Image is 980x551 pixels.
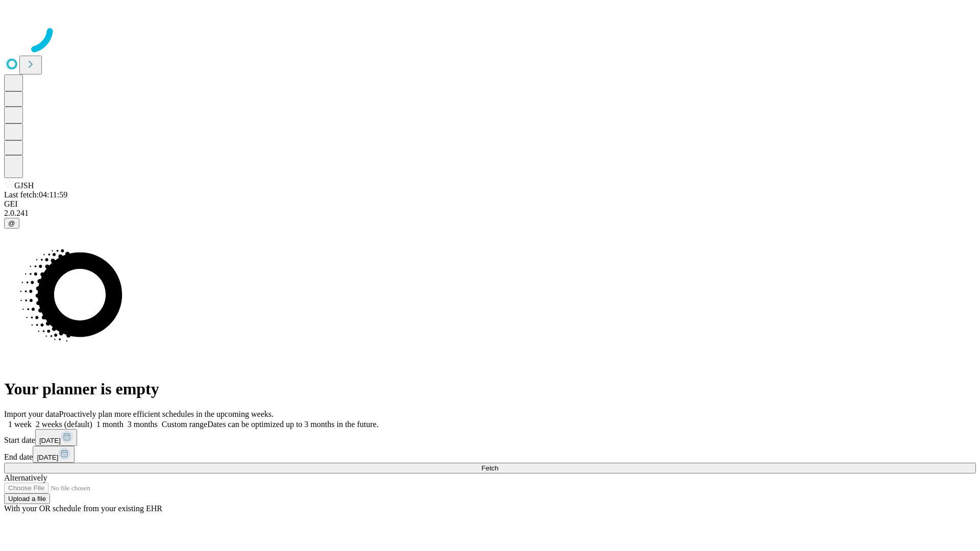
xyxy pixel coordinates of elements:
[4,380,976,398] h1: Your planner is empty
[37,454,58,461] span: [DATE]
[4,493,50,504] button: Upload a file
[96,420,124,429] span: 1 month
[4,446,976,463] div: End date
[36,420,92,429] span: 2 weeks (default)
[4,209,976,218] div: 2.0.241
[4,218,19,229] button: @
[4,199,976,209] div: GEI
[4,473,47,482] span: Alternatively
[4,429,976,446] div: Start date
[481,464,498,472] span: Fetch
[4,190,67,199] span: Last fetch: 04:11:59
[128,420,158,429] span: 3 months
[59,410,274,418] span: Proactively plan more efficient schedules in the upcoming weeks.
[207,420,378,429] span: Dates can be optimized up to 3 months in the future.
[35,429,77,446] button: [DATE]
[33,446,75,463] button: [DATE]
[14,181,34,190] span: GJSH
[4,504,162,513] span: With your OR schedule from your existing EHR
[4,410,59,418] span: Import your data
[8,219,15,227] span: @
[4,463,976,473] button: Fetch
[39,437,61,444] span: [DATE]
[8,420,32,429] span: 1 week
[162,420,207,429] span: Custom range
